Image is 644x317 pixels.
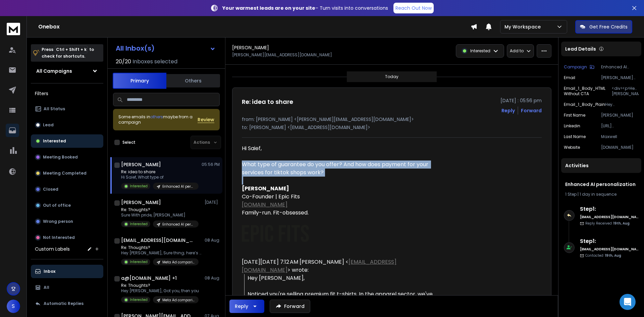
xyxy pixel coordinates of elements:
button: Out of office [31,199,103,212]
p: Interested [130,184,148,189]
p: Wrong person [43,219,73,224]
p: Reply Received [585,221,630,226]
button: S [7,300,20,313]
p: Interested [43,138,66,144]
div: [DATE][DATE] 7:12 AM [PERSON_NAME] < > wrote: [242,258,438,274]
span: others [150,114,163,120]
p: My Workspace [504,23,543,30]
p: from: [PERSON_NAME] <[PERSON_NAME][EMAIL_ADDRESS][DOMAIN_NAME]> [242,116,542,123]
button: Reply [501,107,515,114]
p: Interested [470,48,490,54]
p: Re: Thoughts? [121,283,199,288]
h3: Custom Labels [35,246,70,252]
button: All Campaigns [31,64,103,78]
div: Activities [561,158,641,173]
button: All Status [31,102,103,116]
span: 1 day in sequence [580,191,616,197]
h1: [PERSON_NAME] [121,199,161,206]
h1: Onebox [38,23,471,31]
h6: Step 1 : [580,205,639,213]
h1: [PERSON_NAME] [232,44,269,51]
strong: Your warmest leads are on your site [222,5,315,11]
p: Meeting Booked [43,154,78,160]
a: Reach Out Now [393,3,434,13]
p: Hey [PERSON_NAME], [248,274,438,282]
p: [URL][DOMAIN_NAME] [601,123,639,129]
div: Forward [521,107,542,114]
p: Hey [PERSON_NAME], Sure thing; here’s the [121,250,202,256]
p: Re: Thoughts? [121,207,199,212]
p: [DOMAIN_NAME] [601,145,639,150]
p: Enhanced AI personalization [601,64,639,70]
p: Out of office [43,203,71,208]
p: Add to [510,48,524,54]
p: Automatic Replies [44,301,84,306]
button: Wrong person [31,215,103,228]
button: Meeting Booked [31,150,103,164]
h6: [EMAIL_ADDRESS][DOMAIN_NAME] [580,214,639,219]
button: Review [198,116,214,123]
p: Interested [130,221,148,227]
button: Automatic Replies [31,297,103,310]
p: linkedin [564,123,580,129]
p: 05:56 PM [202,162,220,167]
span: 19th, Aug [613,221,630,226]
div: | [565,192,637,197]
p: Not Interested [43,235,75,240]
span: 20 / 20 [116,58,131,66]
p: to: [PERSON_NAME] <[EMAIL_ADDRESS][DOMAIN_NAME]> [242,124,542,131]
p: Email [564,75,575,80]
button: Meeting Completed [31,167,103,180]
p: Meta Ad comparison [162,298,195,303]
button: Interested [31,134,103,148]
h1: All Inbox(s) [116,45,155,52]
h1: [PERSON_NAME] [121,161,161,168]
p: Today [385,74,398,79]
span: Co-Founder | Epic Fits [242,193,300,200]
h3: Inboxes selected [132,58,177,66]
p: [PERSON_NAME] [601,113,639,118]
p: Hey [PERSON_NAME], Got you, then you [121,288,199,294]
span: Family-run. Fit-obsessed. [242,209,309,216]
p: Lead [43,122,54,128]
p: Interested [130,259,148,264]
p: All [44,285,49,290]
p: Closed [43,187,58,192]
p: Email_1_Body_HTML without CTA [564,86,612,97]
img: AIorK4zVEKBcYZX_EC7S_FN8uZEe94ZtIslK98I1vakZ_X7cZmEBF_ITo7No5jz2iYWMeNRfzEWJceSFRSb0 [242,225,309,242]
button: Reply [229,300,264,313]
p: Last Name [564,134,586,139]
p: [DATE] : 05:56 pm [500,97,542,104]
div: Open Intercom Messenger [620,294,636,310]
h1: Enhanced AI personalization [565,181,637,188]
p: Get Free Credits [589,23,628,30]
a: [EMAIL_ADDRESS][DOMAIN_NAME] [242,258,396,274]
p: Sure With pride, [PERSON_NAME] [121,212,199,218]
a: [DOMAIN_NAME] [242,201,287,208]
p: Meta Ad comparison [162,260,195,265]
h6: [EMAIL_ADDRESS][DOMAIN_NAME] [580,247,639,252]
p: Interested [130,297,148,302]
strong: [PERSON_NAME] [242,185,289,192]
p: First Name [564,113,585,118]
h6: Step 1 : [580,237,639,245]
button: Not Interested [31,231,103,244]
p: Enhanced AI personalization [162,184,195,189]
p: Maxwell [601,134,639,139]
p: All Status [44,106,65,112]
p: [PERSON_NAME][EMAIL_ADDRESS][DOMAIN_NAME] [232,52,332,58]
button: Campaign [564,64,594,70]
h1: All Campaigns [36,68,72,74]
button: All [31,281,103,294]
button: Inbox [31,265,103,278]
div: What type of guarantee do you offer? And how does payment for your services for tiktok shops work? [242,161,438,177]
p: Meeting Completed [43,171,87,176]
img: logo [7,23,20,35]
p: Re: Thoughts? [121,245,202,250]
div: Some emails in maybe from a campaign [118,114,198,125]
p: Hey [PERSON_NAME], Noticed you're selling premium fit t-shirts. In the apparel sector, we've seen... [605,102,639,107]
button: All Inbox(s) [110,42,221,55]
h1: a@[DOMAIN_NAME] +1 [121,275,177,281]
p: [DATE] [205,200,220,205]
